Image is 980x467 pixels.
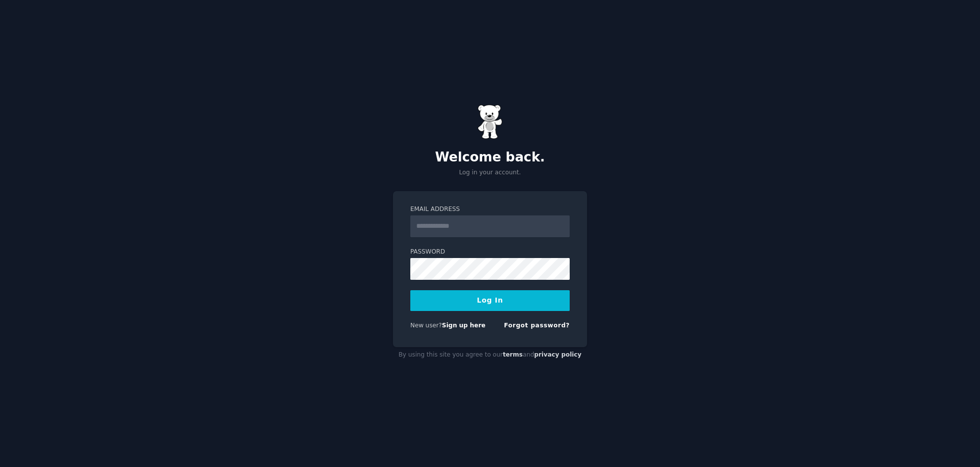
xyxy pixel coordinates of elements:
a: Sign up here [442,322,486,329]
a: Forgot password? [504,322,570,329]
button: Log In [410,290,570,311]
label: Email Address [410,205,570,214]
label: Password [410,248,570,257]
div: By using this site you agree to our and [393,347,587,363]
span: New user? [410,322,442,329]
img: Gummy Bear [478,104,502,139]
p: Log in your account. [393,168,587,177]
a: privacy policy [534,351,582,358]
h2: Welcome back. [393,150,587,165]
a: terms [503,351,523,358]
